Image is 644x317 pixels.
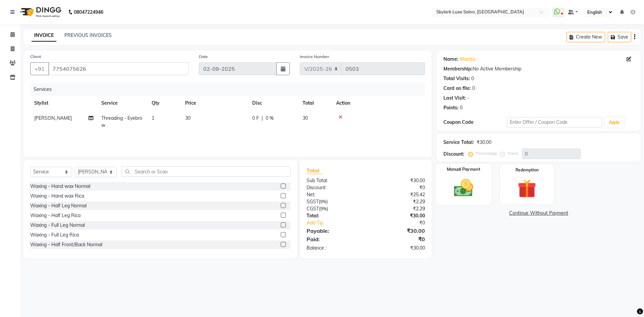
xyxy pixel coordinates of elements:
[148,96,181,111] th: Qty
[320,199,326,204] span: 9%
[477,139,491,146] div: ₹30.00
[512,177,542,200] img: _gift.svg
[302,177,366,184] div: Sub Total:
[366,205,430,212] div: ₹2.29
[302,219,376,226] a: Add Tip
[302,245,366,252] div: Balance :
[266,115,274,122] span: 0 %
[366,227,430,235] div: ₹30.00
[376,219,430,226] div: ₹0
[34,115,72,121] span: [PERSON_NAME]
[262,115,263,122] span: |
[567,32,605,42] button: Create New
[443,65,473,72] div: Membership:
[460,56,475,63] a: Mamta
[460,104,463,111] div: 0
[366,212,430,219] div: ₹30.00
[302,205,366,212] div: ( )
[303,115,308,121] span: 30
[438,210,639,217] a: Continue Without Payment
[366,198,430,205] div: ₹2.29
[30,96,97,111] th: Stylist
[101,115,142,128] span: Threading - Eyebrow
[307,199,319,205] span: SGST
[307,167,322,174] span: Total
[320,206,327,211] span: 9%
[366,184,430,191] div: ₹0
[199,54,208,60] label: Date
[443,139,474,146] div: Service Total:
[30,62,49,75] button: +91
[30,222,85,229] div: Waxing - Full Leg Normal
[366,245,430,252] div: ₹30.00
[97,96,148,111] th: Service
[443,151,464,158] div: Discount:
[443,104,459,111] div: Points:
[152,115,154,121] span: 1
[185,115,191,121] span: 30
[507,117,602,127] input: Enter Offer / Coupon Code
[476,150,497,156] label: Percentage
[181,96,248,111] th: Price
[516,167,539,173] label: Redemption
[30,231,79,239] div: Waxing - Full Leg Rica
[366,235,430,243] div: ₹0
[366,191,430,198] div: ₹25.42
[447,166,480,173] label: Manual Payment
[605,117,624,127] button: Apply
[30,183,90,190] div: Waxing - Hand wax Normal
[300,54,329,60] label: Invoice Number
[30,193,84,200] div: Waxing - Hand wax Rica
[443,65,634,72] div: No Active Membership
[302,212,366,219] div: Total:
[608,32,631,42] button: Save
[302,198,366,205] div: ( )
[30,54,41,60] label: Client
[30,202,87,209] div: Waxing - Half Leg Normal
[64,32,112,38] a: PREVIOUS INVOICES
[74,3,103,21] b: 08047224946
[302,227,366,235] div: Payable:
[299,96,332,111] th: Total
[443,95,466,102] div: Last Visit:
[17,3,63,21] img: logo
[467,95,469,102] div: -
[448,177,479,199] img: _cash.svg
[48,62,189,75] input: Search by Name/Mobile/Email/Code
[472,85,475,92] div: 0
[248,96,299,111] th: Disc
[30,212,80,219] div: Waxing - Half Leg Rica
[30,241,102,248] div: Waxing - Half Front/Back Normal
[508,150,518,156] label: Fixed
[302,191,366,198] div: Net:
[471,75,474,82] div: 0
[252,115,259,122] span: 0 F
[366,177,430,184] div: ₹30.00
[443,75,470,82] div: Total Visits:
[302,235,366,243] div: Paid:
[302,184,366,191] div: Discount:
[307,206,319,212] span: CGST
[32,30,56,42] a: INVOICE
[332,96,425,111] th: Action
[443,85,471,92] div: Card on file:
[122,166,290,177] input: Search or Scan
[443,56,459,63] div: Name:
[31,83,430,96] div: Services
[443,119,507,126] div: Coupon Code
